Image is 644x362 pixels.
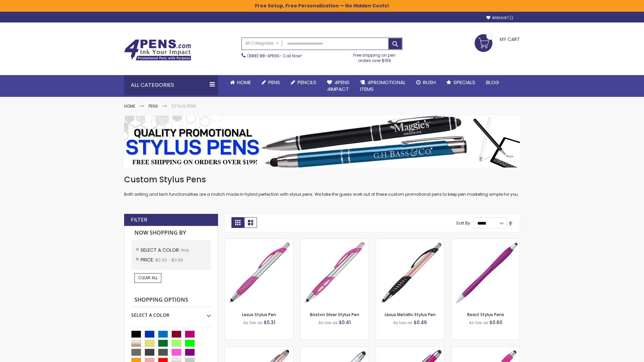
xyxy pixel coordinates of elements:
[411,75,441,90] a: Rush
[360,79,406,93] span: 4PROMOTIONAL ITEMS
[327,79,350,93] span: 4Pens 4impact
[155,257,183,263] span: $0.00 - $0.99
[181,247,189,253] span: Pink
[247,53,279,59] a: (888) 88-4PENS
[285,75,322,90] a: Pencils
[301,239,369,307] img: Boston Silver Stylus Pen-Pink
[256,75,285,90] a: Pens
[467,312,504,317] a: React Stylus Pens
[171,103,196,109] strong: Stylus Pens
[131,216,147,224] strong: Filter
[414,319,427,326] span: $0.46
[355,75,411,97] a: 4PROMOTIONALITEMS
[131,293,211,307] strong: Shopping Options
[242,38,282,49] a: All Categories
[242,312,276,317] a: Lexus Stylus Pen
[441,75,481,90] a: Specials
[264,319,275,326] span: $0.31
[124,116,520,168] img: Stylus Pens
[376,239,444,244] a: Lexus Metallic Stylus Pen-Pink
[131,226,211,240] strong: Now Shopping by
[423,79,436,86] span: Rush
[486,15,513,20] a: Wishlist
[486,79,499,86] span: Blog
[456,220,470,226] label: Sort By
[301,239,369,244] a: Boston Silver Stylus Pen-Pink
[451,239,520,307] img: React Stylus Pens-Pink
[124,75,218,95] div: All Categories
[225,347,293,352] a: Lory Metallic Stylus Pen-Pink
[225,75,256,90] a: Home
[141,247,181,253] span: Select A Color
[298,79,316,86] span: Pencils
[124,103,135,109] a: Home
[124,174,520,197] div: Both writing and tech functionalities are a match made in hybrid perfection with stylus pens. We ...
[237,79,251,86] span: Home
[393,320,413,325] span: As low as
[451,239,520,244] a: React Stylus Pens-Pink
[149,103,158,109] a: Pens
[453,79,475,86] span: Specials
[301,347,369,352] a: Silver Cool Grip Stylus Pen-Pink
[376,239,444,307] img: Lexus Metallic Stylus Pen-Pink
[231,217,244,228] strong: Grid
[124,39,191,61] img: 4Pens Custom Pens and Promotional Products
[322,75,355,97] a: 4Pens4impact
[131,307,211,318] div: Select A Color
[243,320,263,325] span: As low as
[489,319,502,326] span: $0.60
[376,347,444,352] a: Metallic Cool Grip Stylus Pen-Pink
[245,41,279,46] span: All Categories
[339,319,351,326] span: $0.41
[138,275,158,281] span: Clear All
[268,79,280,86] span: Pens
[135,273,161,283] a: Clear All
[318,320,338,325] span: As low as
[247,53,302,59] span: - Call Now!
[451,347,520,352] a: Pearl Element Stylus Pens-Pink
[385,312,436,317] a: Lexus Metallic Stylus Pen
[481,75,504,90] a: Blog
[346,50,403,63] div: Free shipping on pen orders over $199
[225,239,293,307] img: Lexus Stylus Pen-Pink
[124,174,520,185] h1: Custom Stylus Pens
[141,256,155,263] span: Price
[469,320,488,325] span: As low as
[225,239,293,244] a: Lexus Stylus Pen-Pink
[310,312,359,317] a: Boston Silver Stylus Pen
